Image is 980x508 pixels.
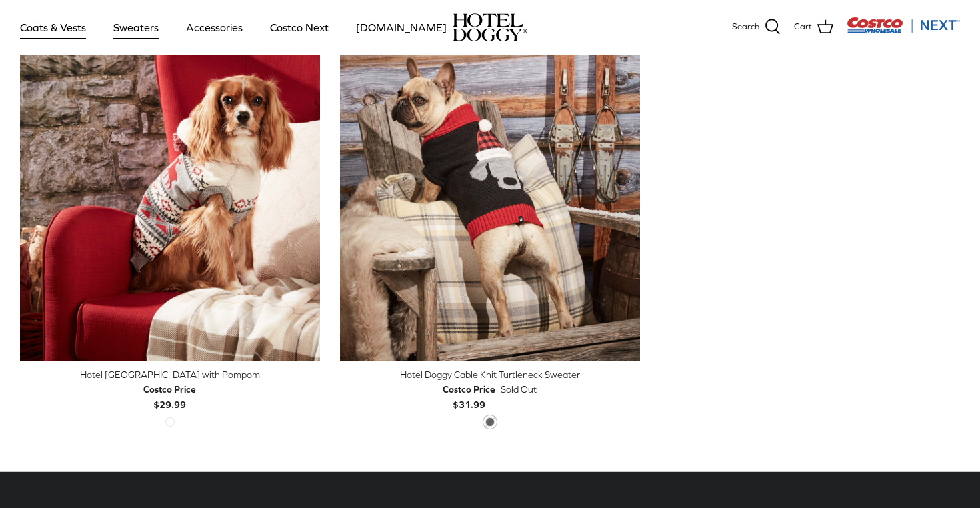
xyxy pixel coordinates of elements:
[20,367,320,382] div: Hotel [GEOGRAPHIC_DATA] with Pompom
[340,367,640,412] a: Hotel Doggy Cable Knit Turtleneck Sweater Costco Price$31.99 Sold Out
[453,13,527,41] img: hoteldoggycom
[847,25,960,35] a: Visit Costco Next
[794,19,833,36] a: Cart
[443,382,495,409] b: $31.99
[258,5,341,50] a: Costco Next
[501,382,537,397] span: Sold Out
[143,382,196,409] b: $29.99
[20,367,320,412] a: Hotel [GEOGRAPHIC_DATA] with Pompom Costco Price$29.99
[732,20,759,34] span: Search
[344,5,459,50] a: [DOMAIN_NAME]
[443,382,495,397] div: Costco Price
[732,19,781,36] a: Search
[8,5,98,50] a: Coats & Vests
[847,17,960,33] img: Costco Next
[794,20,812,34] span: Cart
[143,382,196,397] div: Costco Price
[453,13,527,41] a: hoteldoggy.com hoteldoggycom
[101,5,171,50] a: Sweaters
[340,367,640,382] div: Hotel Doggy Cable Knit Turtleneck Sweater
[174,5,255,50] a: Accessories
